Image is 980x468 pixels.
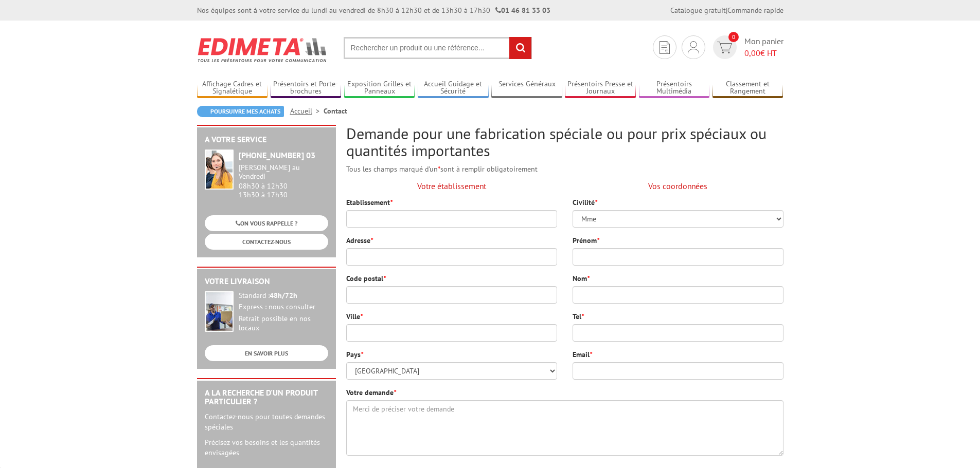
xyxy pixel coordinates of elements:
[565,80,636,97] a: Présentoirs Presse et Journaux
[491,80,562,97] a: Services Généraux
[509,37,531,59] input: rechercher
[418,80,489,97] a: Accueil Guidage et Sécurité
[670,5,783,15] div: |
[346,273,386,284] label: Code postal
[205,234,328,250] a: CONTACTEZ-NOUS
[346,387,396,398] label: Votre demande
[205,215,328,231] a: ON VOUS RAPPELLE ?
[205,411,328,432] p: Contactez-nous pour toutes demandes spéciales
[346,164,538,174] span: Tous les champs marqué d'un sont à remplir obligatoirement
[688,41,699,53] img: devis rapide
[728,32,739,42] span: 0
[346,311,363,322] label: Ville
[344,80,415,97] a: Exposition Grilles et Panneaux
[205,437,328,458] p: Précisez vos besoins et les quantités envisagées
[712,80,783,97] a: Classement et Rangement
[717,42,732,53] img: devis rapide
[344,37,532,59] input: Rechercher un produit ou une référence...
[205,149,234,190] img: widget-service.jpg
[495,6,550,15] strong: 01 46 81 33 03
[573,180,783,192] p: Vos coordonnées
[239,163,328,199] div: 08h30 à 12h30 13h30 à 17h30
[239,303,328,312] div: Express : nous consulter
[573,197,597,208] label: Civilité
[660,41,670,54] img: devis rapide
[346,349,363,360] label: Pays
[197,31,328,69] img: Edimeta
[197,5,550,15] div: Nos équipes sont à votre service du lundi au vendredi de 8h30 à 12h30 et de 13h30 à 17h30
[271,80,342,97] a: Présentoirs et Porte-brochures
[573,349,592,360] label: Email
[573,235,599,246] label: Prénom
[205,291,234,332] img: widget-livraison.jpg
[239,314,328,333] div: Retrait possible en nos locaux
[744,35,783,59] span: Mon panier
[670,6,726,15] a: Catalogue gratuit
[346,180,557,192] p: Votre établissement
[573,311,584,322] label: Tel
[346,197,393,208] label: Etablissement
[290,106,324,116] a: Accueil
[324,106,347,116] li: Contact
[197,106,284,117] a: Poursuivre mes achats
[239,163,328,181] div: [PERSON_NAME] au Vendredi
[205,388,328,406] h2: A la recherche d'un produit particulier ?
[205,345,328,361] a: EN SAVOIR PLUS
[197,80,268,97] a: Affichage Cadres et Signalétique
[239,291,328,301] div: Standard :
[710,35,783,59] a: devis rapide 0 Mon panier 0,00€ HT
[639,80,710,97] a: Présentoirs Multimédia
[573,273,590,284] label: Nom
[744,48,760,58] span: 0,00
[239,150,315,160] strong: [PHONE_NUMBER] 03
[205,277,328,286] h2: Votre livraison
[346,235,373,246] label: Adresse
[744,47,783,59] span: € HT
[346,125,783,159] h2: Demande pour une fabrication spéciale ou pour prix spéciaux ou quantités importantes
[727,6,783,15] a: Commande rapide
[270,291,297,300] strong: 48h/72h
[205,135,328,144] h2: A votre service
